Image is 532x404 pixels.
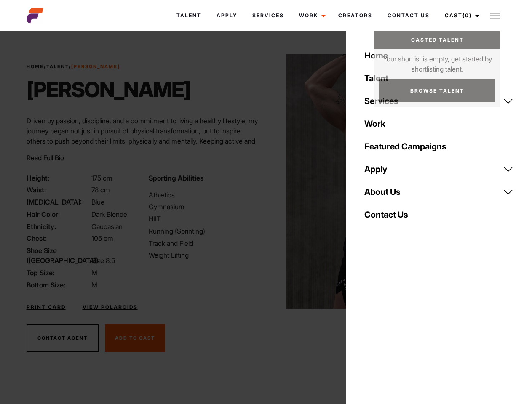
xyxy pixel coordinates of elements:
span: M [91,268,97,277]
a: Home [359,44,519,67]
span: Top Size: [27,268,90,278]
a: Talent [169,4,209,27]
li: Athletics [149,190,261,200]
li: Weight Lifting [149,250,261,260]
a: Featured Campaigns [359,135,519,158]
a: Cast(0) [437,4,484,27]
span: 78 cm [91,186,110,194]
span: Bottom Size: [27,280,90,290]
a: Casted Talent [374,31,500,49]
span: M [91,281,97,289]
a: Print Card [27,303,66,311]
span: Size 8.5 [91,256,115,265]
a: Talent [359,67,519,90]
span: Caucasian [91,222,123,231]
span: Chest: [27,233,90,243]
a: Talent [46,64,69,69]
span: Hair Color: [27,209,90,219]
a: Home [27,64,44,69]
a: Apply [359,158,519,181]
a: Apply [209,4,245,27]
a: Contact Us [359,203,519,226]
li: HIIT [149,214,261,224]
button: Contact Agent [27,324,99,352]
span: Waist: [27,185,90,195]
span: Read Full Bio [27,154,64,162]
button: Add To Cast [105,324,165,352]
h1: [PERSON_NAME] [27,77,190,102]
span: (0) [462,12,472,19]
span: Dark Blonde [91,210,127,218]
p: Driven by passion, discipline, and a commitment to living a healthy lifestyle, my journey began n... [27,116,261,166]
a: About Us [359,181,519,203]
li: Running (Sprinting) [149,226,261,236]
span: Add To Cast [115,335,155,341]
li: Gymnasium [149,202,261,212]
p: Your shortlist is empty, get started by shortlisting talent. [374,49,500,74]
span: [MEDICAL_DATA]: [27,197,90,207]
a: Work [359,112,519,135]
span: / / [27,63,120,70]
span: Shoe Size ([GEOGRAPHIC_DATA]): [27,245,90,266]
a: Services [359,90,519,112]
li: Track and Field [149,238,261,248]
strong: Sporting Abilities [149,174,203,182]
a: Browse Talent [379,79,495,102]
img: Burger icon [490,11,500,21]
span: Blue [91,198,104,206]
span: Ethnicity: [27,221,90,231]
span: 105 cm [91,234,113,242]
a: Contact Us [380,4,437,27]
img: cropped-aefm-brand-fav-22-square.png [27,7,43,24]
span: 175 cm [91,174,112,182]
button: Read Full Bio [27,153,64,163]
a: Creators [331,4,380,27]
a: View Polaroids [83,303,138,311]
strong: [PERSON_NAME] [71,64,120,69]
a: Work [291,4,331,27]
a: Services [245,4,291,27]
span: Height: [27,173,90,183]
